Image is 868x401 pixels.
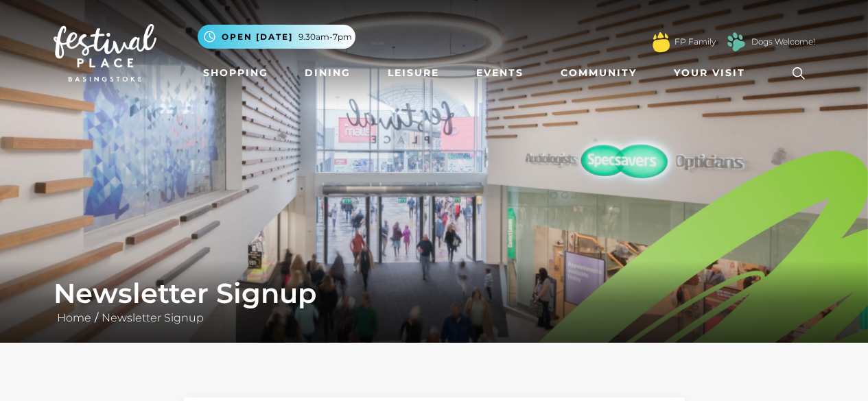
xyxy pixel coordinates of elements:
span: Open [DATE] [222,31,293,43]
span: Your Visit [674,66,745,80]
a: Dining [299,60,356,86]
a: Shopping [198,60,274,86]
img: Festival Place Logo [54,24,156,82]
a: FP Family [675,36,716,48]
span: 9.30am-7pm [298,31,352,43]
a: Community [555,60,642,86]
h1: Newsletter Signup [54,277,815,310]
div: / [43,277,825,326]
a: Leisure [382,60,445,86]
button: Open [DATE] 9.30am-7pm [198,25,355,49]
a: Home [54,311,95,324]
a: Events [471,60,529,86]
a: Dogs Welcome! [751,36,815,48]
a: Your Visit [668,60,758,86]
a: Newsletter Signup [98,311,207,324]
